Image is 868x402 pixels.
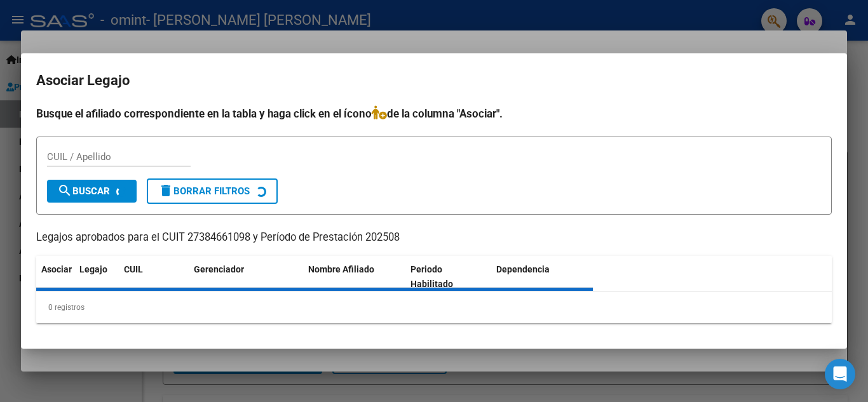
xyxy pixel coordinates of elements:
span: Borrar Filtros [158,185,250,197]
datatable-header-cell: CUIL [119,256,189,298]
datatable-header-cell: Periodo Habilitado [405,256,491,298]
datatable-header-cell: Nombre Afiliado [303,256,405,298]
button: Borrar Filtros [147,178,278,204]
datatable-header-cell: Legajo [74,256,119,298]
mat-icon: search [57,183,72,198]
datatable-header-cell: Asociar [36,256,74,298]
button: Buscar [47,180,137,203]
p: Legajos aprobados para el CUIT 27384661098 y Período de Prestación 202508 [36,230,832,246]
datatable-header-cell: Dependencia [491,256,593,298]
span: Gerenciador [194,264,244,274]
span: Nombre Afiliado [308,264,374,274]
span: Periodo Habilitado [410,264,453,289]
datatable-header-cell: Gerenciador [189,256,303,298]
div: 0 registros [36,291,832,323]
mat-icon: delete [158,183,173,198]
h4: Busque el afiliado correspondiente en la tabla y haga click en el ícono de la columna "Asociar". [36,105,832,122]
span: Buscar [57,185,110,197]
span: CUIL [124,264,143,274]
div: Open Intercom Messenger [825,359,855,389]
span: Legajo [79,264,107,274]
span: Dependencia [496,264,550,274]
span: Asociar [41,264,72,274]
h2: Asociar Legajo [36,69,832,93]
